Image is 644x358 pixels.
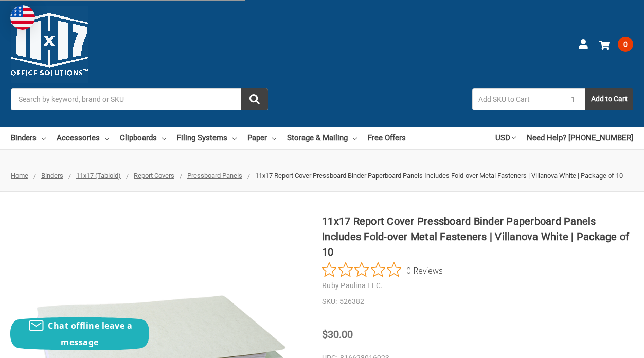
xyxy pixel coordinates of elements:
[10,5,35,30] img: duty and tax information for United States
[287,127,357,149] a: Storage & Mailing
[322,328,353,341] span: $30.00
[76,172,121,180] a: 11x17 (Tabloid)
[187,172,242,180] a: Pressboard Panels
[41,172,63,180] a: Binders
[247,127,276,149] a: Paper
[322,281,383,290] a: Ruby Paulina LLC.
[618,37,633,52] span: 0
[10,317,149,350] button: Chat offline leave a message
[255,172,623,180] span: 11x17 Report Cover Pressboard Binder Paperboard Panels Includes Fold-over Metal Fasteners | Villa...
[48,320,132,348] span: Chat offline leave a message
[472,88,561,110] input: Add SKU to Cart
[585,88,633,110] button: Add to Cart
[120,127,166,149] a: Clipboards
[322,296,337,307] dt: SKU:
[57,127,109,149] a: Accessories
[527,127,633,149] a: Need Help? [PHONE_NUMBER]
[406,262,443,278] span: 0 Reviews
[322,262,443,278] button: Rated 0 out of 5 stars from 0 reviews. Jump to reviews.
[11,172,28,180] a: Home
[11,6,88,83] img: 11x17.com
[368,127,406,149] a: Free Offers
[134,172,174,180] a: Report Covers
[177,127,237,149] a: Filing Systems
[495,127,516,149] a: USD
[599,31,633,58] a: 0
[322,213,633,260] h1: 11x17 Report Cover Pressboard Binder Paperboard Panels Includes Fold-over Metal Fasteners | Villa...
[11,127,46,149] a: Binders
[11,88,268,110] input: Search by keyword, brand or SKU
